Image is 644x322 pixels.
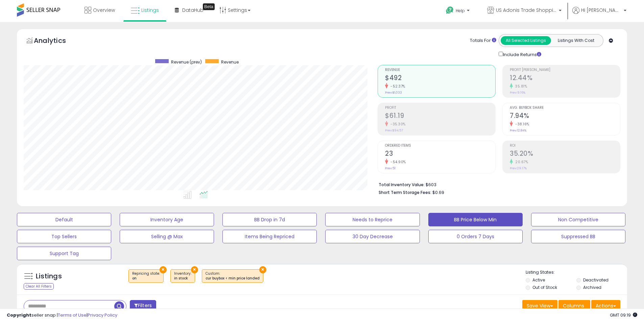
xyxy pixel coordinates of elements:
span: Columns [563,302,584,309]
a: Terms of Use [58,312,87,318]
small: -38.16% [513,122,529,127]
button: × [160,266,167,273]
span: 2025-10-8 09:19 GMT [610,312,637,318]
h5: Analytics [34,36,79,47]
label: Active [532,277,545,283]
span: $0.69 [432,189,444,196]
span: Profit [385,106,495,110]
button: Listings With Cost [551,36,601,45]
button: Inventory Age [120,213,214,226]
h2: $61.19 [385,112,495,121]
small: 20.67% [513,159,528,165]
span: Overview [93,7,115,14]
button: Items Being Repriced [222,230,317,243]
label: Archived [583,284,601,290]
span: Revenue [221,59,239,65]
button: Columns [558,300,590,312]
span: ROI [510,144,620,148]
small: -35.30% [388,122,406,127]
span: DataHub [182,7,204,14]
button: Non Competitive [531,213,625,226]
span: Revenue [385,68,495,72]
button: Selling @ Max [120,230,214,243]
div: seller snap | | [7,312,117,319]
span: Avg. Buybox Share [510,106,620,110]
button: Suppressed BB [531,230,625,243]
small: -54.90% [388,159,406,165]
button: Top Sellers [17,230,111,243]
button: Actions [591,300,620,312]
button: Filters [130,300,156,312]
h2: 12.44% [510,74,620,83]
strong: Copyright [7,312,31,318]
button: × [191,266,198,273]
small: Prev: $94.57 [385,128,403,132]
span: Revenue (prev) [171,59,202,65]
li: $603 [379,180,615,188]
b: Short Term Storage Fees: [379,190,431,195]
button: 0 Orders 7 Days [428,230,523,243]
button: BB Drop in 7d [222,213,317,226]
button: Save View [522,300,557,312]
small: Prev: 9.16% [510,91,525,95]
div: in stock [174,276,191,281]
small: Prev: 51 [385,166,396,170]
h2: 35.20% [510,150,620,159]
span: Listings [141,7,159,14]
div: on [132,276,160,281]
button: × [259,266,266,273]
small: Prev: 12.84% [510,128,526,132]
span: Help [456,8,465,14]
span: Ordered Items [385,144,495,148]
span: Hi [PERSON_NAME] [581,7,622,14]
a: Help [440,1,476,22]
div: Tooltip anchor [203,3,215,10]
h2: 23 [385,150,495,159]
a: Privacy Policy [88,312,117,318]
b: Total Inventory Value: [379,182,425,188]
span: Inventory : [174,271,191,281]
small: Prev: 29.17% [510,166,527,170]
button: Default [17,213,111,226]
span: Repricing state : [132,271,160,281]
small: 35.81% [513,84,527,89]
label: Out of Stock [532,284,557,290]
button: 30 Day Decrease [325,230,420,243]
h2: $492 [385,74,495,83]
h2: 7.94% [510,112,620,121]
small: Prev: $1,033 [385,91,402,95]
p: Listing States: [526,269,627,276]
label: Deactivated [583,277,609,283]
button: BB Price Below Min [428,213,523,226]
small: -52.37% [388,84,405,89]
span: Profit [PERSON_NAME] [510,68,620,72]
div: cur buybox < min price landed [206,276,260,281]
button: Support Tag [17,247,111,260]
div: Clear All Filters [24,283,54,290]
h5: Listings [36,272,62,281]
div: Totals For [470,38,496,44]
div: Include Returns [494,50,549,58]
button: Needs to Reprice [325,213,420,226]
span: US Adonis Trade Shopping [496,7,557,14]
button: All Selected Listings [501,36,551,45]
span: Custom: [206,271,260,281]
i: Get Help [446,6,454,15]
a: Hi [PERSON_NAME] [572,7,626,22]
